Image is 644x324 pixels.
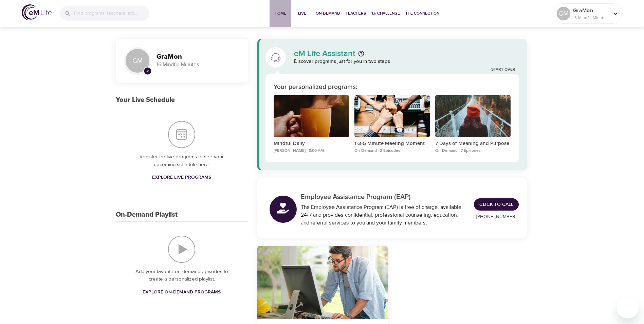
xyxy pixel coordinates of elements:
[129,153,234,168] p: Register for live programs to see your upcoming schedule here.
[152,173,211,182] span: Explore Live Programs
[573,6,609,15] p: GraMon
[346,10,366,17] span: Teachers
[354,140,430,148] p: 1-3-5 Minute Meeting Moment
[149,171,214,184] a: Explore Live Programs
[140,286,223,299] a: Explore On-Demand Programs
[22,4,52,20] img: logo
[354,148,430,154] p: On-Demand · 3 Episodes
[74,6,149,21] input: Find programs, teachers, etc...
[301,192,466,202] p: Employee Assistance Program (EAP)
[557,7,570,20] div: GM
[168,236,195,263] img: On-Demand Playlist
[474,198,519,211] a: Click to Call
[129,268,234,283] p: Add your favorite on-demand episodes to create a personalized playlist.
[116,96,175,104] h3: Your Live Schedule
[573,15,609,21] p: 16 Mindful Minutes
[272,10,289,17] span: Home
[316,10,340,17] span: On-Demand
[124,47,151,74] div: GM
[143,288,221,296] span: Explore On-Demand Programs
[274,83,357,92] p: Your personalized programs:
[617,297,639,319] iframe: Button to launch messaging window
[274,95,349,140] button: Mindful Daily
[405,10,439,17] span: The Connection
[157,53,240,61] h3: GraMon
[274,148,349,154] p: [PERSON_NAME] · 6:00 AM
[168,121,195,148] img: Your Live Schedule
[491,67,515,73] a: Start Over
[274,140,349,148] p: Mindful Daily
[294,58,519,66] p: Discover programs just for you in two steps
[294,50,355,58] p: eM Life Assistant
[474,213,519,220] p: [PHONE_NUMBER]
[157,61,240,69] p: 16 Mindful Minutes
[371,10,400,17] span: 1% Challenge
[479,200,513,209] span: Click to Call
[116,211,178,219] h3: On-Demand Playlist
[435,95,511,140] button: 7 Days of Meaning and Purpose
[301,203,466,227] div: The Employee Assistance Program (EAP) is free of charge, available 24/7 and provides confidential...
[435,140,511,148] p: 7 Days of Meaning and Purpose
[294,10,310,17] span: Live
[270,52,281,63] img: eM Life Assistant
[435,148,511,154] p: On-Demand · 7 Episodes
[257,246,388,320] button: Ten Short Everyday Mindfulness Practices
[354,95,430,140] button: 1-3-5 Minute Meeting Moment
